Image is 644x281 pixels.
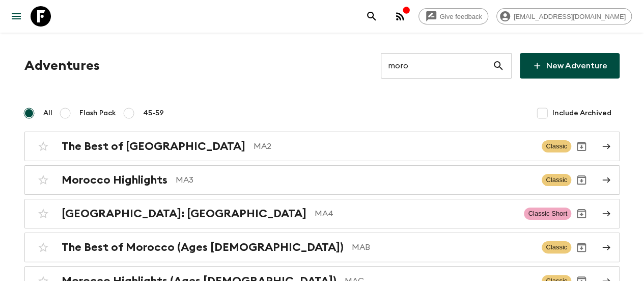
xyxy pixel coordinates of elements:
[24,56,100,76] h1: Adventures
[43,108,52,118] span: All
[381,52,492,80] input: e.g. AR1, Argentina
[24,233,620,262] a: The Best of Morocco (Ages [DEMOGRAPHIC_DATA])MABClassicArchive
[24,199,620,228] a: [GEOGRAPHIC_DATA]: [GEOGRAPHIC_DATA]MA4Classic ShortArchive
[143,108,164,118] span: 45-59
[571,203,592,224] button: Archive
[254,140,534,152] p: MA2
[520,53,620,79] a: New Adventure
[418,8,488,24] a: Give feedback
[571,170,592,190] button: Archive
[571,136,592,157] button: Archive
[62,241,344,254] h2: The Best of Morocco (Ages [DEMOGRAPHIC_DATA])
[62,140,245,153] h2: The Best of [GEOGRAPHIC_DATA]
[552,108,611,118] span: Include Archived
[6,6,26,27] button: menu
[176,174,534,186] p: MA3
[571,237,592,258] button: Archive
[542,174,571,186] span: Classic
[352,241,534,253] p: MAB
[508,13,631,20] span: [EMAIL_ADDRESS][DOMAIN_NAME]
[62,173,167,187] h2: Morocco Highlights
[62,207,306,220] h2: [GEOGRAPHIC_DATA]: [GEOGRAPHIC_DATA]
[434,13,488,20] span: Give feedback
[24,165,620,195] a: Morocco HighlightsMA3ClassicArchive
[361,6,382,27] button: search adventures
[79,108,116,118] span: Flash Pack
[542,241,571,253] span: Classic
[24,132,620,161] a: The Best of [GEOGRAPHIC_DATA]MA2ClassicArchive
[524,208,571,220] span: Classic Short
[496,8,632,24] div: [EMAIL_ADDRESS][DOMAIN_NAME]
[542,140,571,152] span: Classic
[315,208,516,220] p: MA4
